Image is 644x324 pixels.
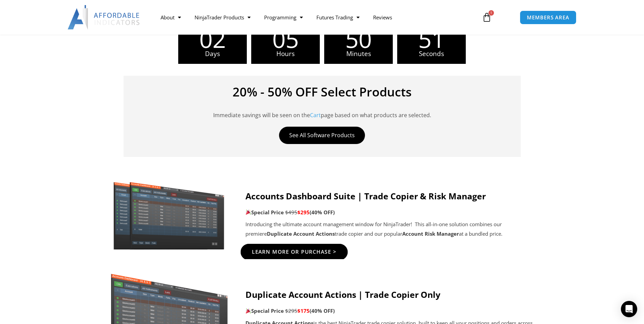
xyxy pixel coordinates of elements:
span: Learn More Or Purchase > [252,250,336,255]
img: Screenshot 2024-11-20 151221 | Affordable Indicators – NinjaTrader [110,179,228,251]
a: 1 [472,7,502,27]
strong: Special Price [245,209,284,216]
a: Programming [257,10,310,25]
a: About [154,10,188,25]
p: Immediate savings will be seen on the page based on what products are selected. [134,102,511,120]
span: $175 [297,307,310,314]
span: 02 [178,27,247,51]
a: Futures Trading [310,10,366,25]
a: See All Software Products [279,127,365,144]
span: MEMBERS AREA [527,15,569,20]
img: 🎉 [246,308,251,313]
span: Hours [251,51,320,57]
span: 1 [489,10,494,16]
span: 05 [251,27,320,51]
span: $295 [297,209,310,216]
span: 50 [324,27,393,51]
strong: Special Price [245,307,284,314]
span: $495 [285,209,297,216]
span: 51 [397,27,466,51]
span: Minutes [324,51,393,57]
strong: Accounts Dashboard Suite | Trade Copier & Risk Manager [245,190,486,202]
b: (40% OFF) [310,209,335,216]
nav: Menu [154,10,474,25]
a: NinjaTrader Products [188,10,257,25]
strong: Duplicate Account Actions [267,230,335,237]
span: $295 [285,307,297,314]
span: Days [178,51,247,57]
a: Cart [310,111,321,119]
div: Open Intercom Messenger [621,301,637,317]
a: MEMBERS AREA [520,11,576,24]
img: LogoAI | Affordable Indicators – NinjaTrader [68,5,141,30]
strong: Account Risk Manager [402,230,459,237]
img: 🎉 [246,210,251,215]
b: (40% OFF) [310,307,335,314]
h4: Duplicate Account Actions | Trade Copier Only [245,289,534,300]
a: Reviews [366,10,399,25]
a: Learn More Or Purchase > [240,244,348,260]
h4: 20% - 50% OFF Select Products [134,86,511,98]
p: Introducing the ultimate account management window for NinjaTrader! This all-in-one solution comb... [245,220,534,239]
span: Seconds [397,51,466,57]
